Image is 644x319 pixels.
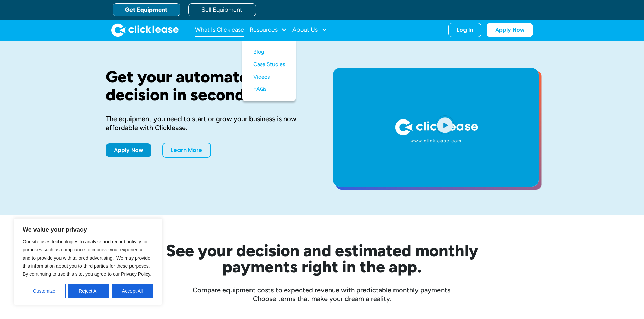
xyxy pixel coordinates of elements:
a: FAQs [253,83,285,96]
button: Accept All [112,284,153,298]
a: Sell Equipment [188,3,256,16]
h1: Get your automated decision in seconds. [106,68,311,104]
span: Our site uses technologies to analyze and record activity for purposes such as compliance to impr... [23,239,151,277]
a: Get Equipment [113,3,180,16]
a: What Is Clicklease [195,23,244,37]
div: About Us [292,23,327,37]
a: open lightbox [333,68,539,187]
a: Apply Now [487,23,533,37]
a: Blog [253,46,285,58]
a: Videos [253,71,285,83]
nav: Resources [242,41,296,101]
a: Learn More [162,143,211,158]
a: home [111,23,179,37]
p: We value your privacy [23,225,153,234]
h2: See your decision and estimated monthly payments right in the app. [133,242,511,275]
a: Case Studies [253,58,285,71]
div: The equipment you need to start or grow your business is now affordable with Clicklease. [106,114,311,132]
img: Clicklease logo [111,23,179,37]
div: Log In [457,27,473,33]
div: Compare equipment costs to expected revenue with predictable monthly payments. Choose terms that ... [106,286,539,303]
img: Blue play button logo on a light blue circular background [436,115,454,134]
a: Apply Now [106,143,151,157]
button: Customize [23,284,66,298]
div: We value your privacy [14,218,162,305]
button: Reject All [68,284,109,298]
div: Resources [249,23,287,37]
